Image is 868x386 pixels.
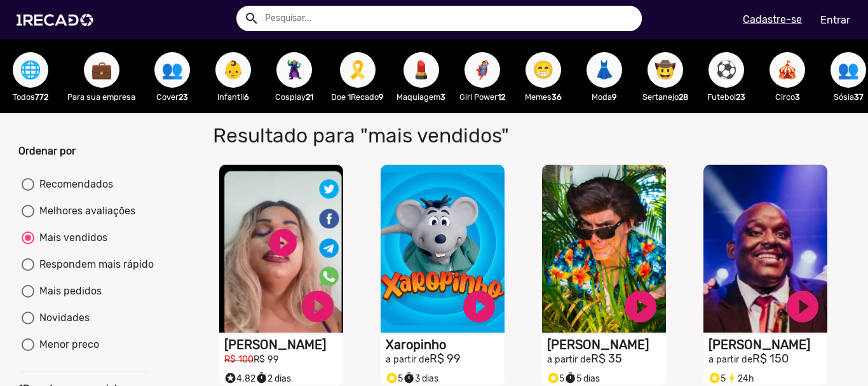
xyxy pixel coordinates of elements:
[224,354,254,365] small: R$ 100
[18,145,76,157] b: Ordenar por
[34,284,102,299] div: Mais pedidos
[542,165,666,333] video: S1RECADO vídeos dedicados para fãs e empresas
[612,92,617,102] b: 9
[743,13,802,25] u: Cadastre-se
[547,352,666,366] h2: R$ 35
[547,369,559,384] i: Selo super talento
[386,369,398,384] i: Selo super talento
[854,92,864,102] b: 37
[709,373,726,384] span: 5
[831,52,866,88] button: 👥
[34,230,107,245] div: Mais vendidos
[709,369,721,384] i: Selo super talento
[547,337,666,352] h1: [PERSON_NAME]
[648,52,683,88] button: 🤠
[255,373,291,384] span: 2 dias
[20,52,41,88] span: 🌐
[679,92,688,102] b: 28
[386,354,430,365] small: a partir de
[91,52,112,88] span: 💼
[6,91,55,103] p: Todos
[763,91,811,103] p: Circo
[148,91,196,103] p: Cover
[179,92,188,102] b: 23
[276,52,312,88] button: 🦹🏼‍♀️
[270,91,318,103] p: Cosplay
[593,52,615,88] span: 👗
[532,52,554,88] span: 😁
[547,372,559,384] small: stars
[709,337,827,352] h1: [PERSON_NAME]
[465,52,500,88] button: 🦸‍♀️
[403,369,415,384] i: timer
[526,52,561,88] button: 😁
[736,92,745,102] b: 23
[224,373,255,384] span: 4.82
[386,373,403,384] span: 5
[776,52,798,88] span: 🎪
[254,354,279,365] small: R$ 99
[795,92,800,102] b: 3
[410,52,432,88] span: 💄
[224,337,343,352] h1: [PERSON_NAME]
[709,52,744,88] button: ⚽
[224,372,236,384] small: stars
[224,369,236,384] i: Selo super talento
[34,177,113,192] div: Recomendados
[726,373,754,384] span: 24h
[726,372,738,384] small: bolt
[621,287,660,326] a: play_circle_filled
[709,372,721,384] small: stars
[519,91,567,103] p: Memes
[283,52,305,88] span: 🦹🏼‍♀️
[709,354,752,365] small: a partir de
[654,52,676,88] span: 🤠
[703,165,827,333] video: S1RECADO vídeos dedicados para fãs e empresas
[299,287,337,326] a: play_circle_filled
[397,91,445,103] p: Maquiagem
[306,92,313,102] b: 21
[340,52,376,88] button: 🎗️
[154,52,190,88] button: 👥
[587,52,622,88] button: 👗
[13,52,48,88] button: 🌐
[84,52,119,88] button: 💼
[222,52,244,88] span: 👶
[161,52,183,88] span: 👥
[702,91,750,103] p: Futebol
[403,372,415,384] small: timer
[564,369,576,384] i: timer
[34,257,154,272] div: Respondem mais rápido
[34,337,99,352] div: Menor preco
[726,369,738,384] i: bolt
[386,337,505,352] h1: Xaropinho
[244,92,249,102] b: 6
[564,373,600,384] span: 5 dias
[547,373,564,384] span: 5
[203,123,628,148] h1: Resultado para "mais vendidos"
[547,354,591,365] small: a partir de
[379,92,384,102] b: 9
[35,92,48,102] b: 772
[471,52,493,88] span: 🦸‍♀️
[386,372,398,384] small: stars
[552,92,562,102] b: 36
[244,11,259,26] mat-icon: Example home icon
[386,352,505,366] h2: R$ 99
[783,287,822,326] a: play_circle_filled
[381,165,505,333] video: S1RECADO vídeos dedicados para fãs e empresas
[580,91,628,103] p: Moda
[215,52,251,88] button: 👶
[67,91,135,103] p: Para sua empresa
[347,52,369,88] span: 🎗️
[403,373,438,384] span: 3 dias
[770,52,805,88] button: 🎪
[715,52,737,88] span: ⚽
[255,6,642,31] input: Pesquisar...
[641,91,689,103] p: Sertanejo
[498,92,505,102] b: 12
[460,287,498,326] a: play_circle_filled
[34,310,90,326] div: Novidades
[331,91,384,103] p: Doe 1Recado
[34,203,135,219] div: Melhores avaliações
